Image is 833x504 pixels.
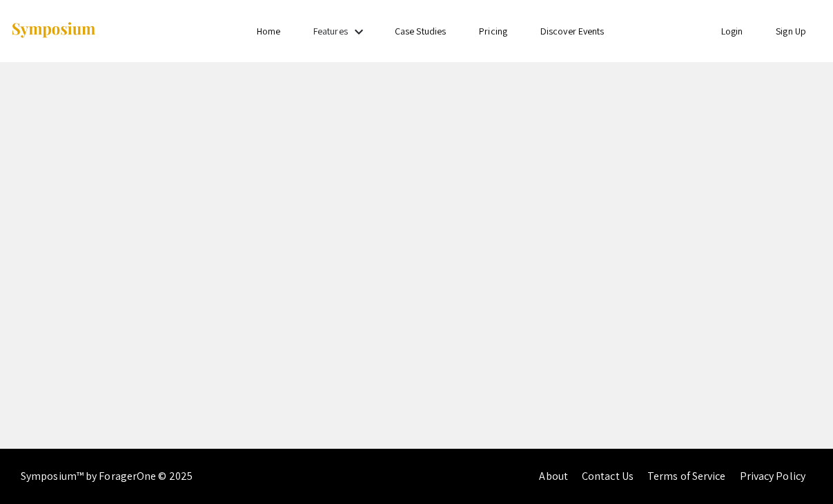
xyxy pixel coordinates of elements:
a: Case Studies [395,25,446,37]
a: Pricing [479,25,507,37]
a: Contact Us [582,469,634,483]
a: Discover Events [540,25,605,37]
a: Terms of Service [647,469,726,483]
a: Features [313,25,348,37]
mat-icon: Expand Features list [351,23,367,40]
a: Sign Up [776,25,806,37]
a: About [539,469,568,483]
a: Privacy Policy [740,469,805,483]
img: Symposium by ForagerOne [10,21,97,40]
a: Login [721,25,743,37]
div: Symposium™ by ForagerOne © 2025 [21,449,193,504]
a: Home [257,25,280,37]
